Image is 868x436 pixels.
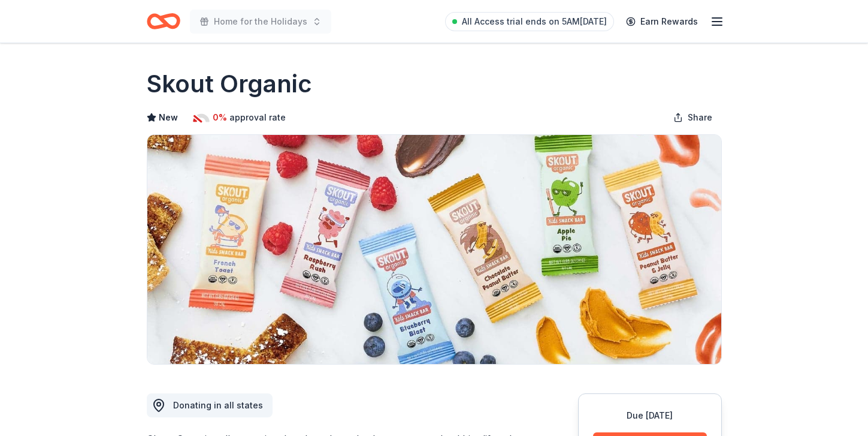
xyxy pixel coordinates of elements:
[190,10,331,34] button: Home for the Holidays
[173,400,263,410] span: Donating in all states
[462,14,607,29] span: All Access trial ends on 5AM[DATE]
[147,67,312,101] h1: Skout Organic
[214,14,307,29] span: Home for the Holidays
[213,110,227,125] span: 0%
[619,11,705,32] a: Earn Rewards
[229,110,286,125] span: approval rate
[445,12,614,31] a: All Access trial ends on 5AM[DATE]
[664,106,722,130] button: Share
[688,110,712,125] span: Share
[593,408,707,423] div: Due [DATE]
[147,135,721,364] img: Image for Skout Organic
[147,7,180,35] a: Home
[159,110,178,125] span: New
